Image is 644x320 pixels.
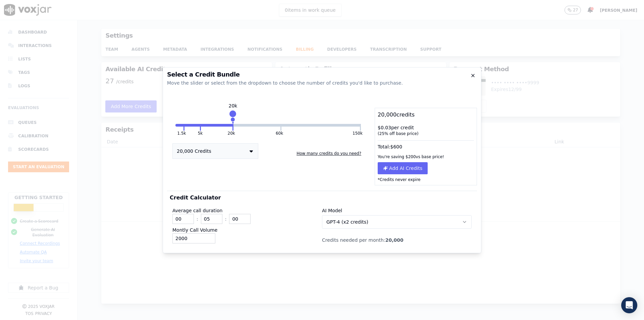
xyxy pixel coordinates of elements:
div: $ 0.03 per credit [375,122,477,139]
div: Open Intercom Messenger [621,297,637,313]
button: 20k [201,124,232,127]
button: 20,000 Credits [172,143,258,159]
label: Montly Call Volume [172,227,217,233]
div: You're saving $ 200 vs base price! [375,151,477,162]
button: 150k [353,131,363,136]
button: 60k [233,124,280,127]
div: Move the slider or select from the dropdown to choose the number of credits you'd like to purchase. [167,80,477,86]
button: 5k [184,124,200,127]
label: Average call duration [172,208,222,213]
span: 20,000 [385,237,404,243]
div: 20,000 credits [375,108,477,122]
span: : [197,216,198,222]
span: GPT-4 (x2 credits) [326,219,368,225]
button: 1.5k [175,124,183,127]
button: 150k [281,124,360,127]
p: *Credits never expire [375,174,477,185]
button: 20k [228,131,235,136]
div: ( 25 % off base price) [378,131,474,136]
button: 60k [276,131,283,136]
p: Credits needed per month: [322,237,472,243]
div: Total: $ 600 [375,139,477,151]
button: 1.5k [177,131,186,136]
button: Add AI Credits [378,162,428,174]
button: How many credits do you need? [294,148,364,159]
p: Credit Calculator [170,194,221,202]
div: 20k [229,102,237,109]
button: 5k [198,131,203,136]
span: : [225,216,227,222]
label: AI Model [322,208,342,213]
h2: Select a Credit Bundle [167,72,477,78]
